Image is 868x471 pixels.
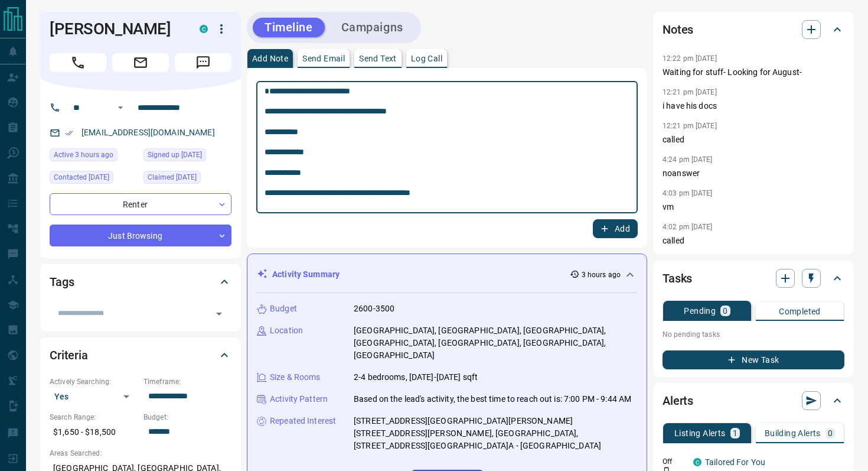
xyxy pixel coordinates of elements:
span: Active 3 hours ago [54,149,113,161]
p: called [663,134,844,146]
h1: [PERSON_NAME] [50,20,182,38]
p: Completed [779,307,821,316]
div: Tue May 27 2025 [143,148,231,165]
p: 12:22 pm [DATE] [663,54,717,63]
div: Notes [663,15,844,44]
div: Just Browsing [50,225,231,246]
p: 4:02 pm [DATE] [663,223,713,231]
p: Based on the lead's activity, the best time to reach out is: 7:00 PM - 9:44 AM [354,393,631,405]
div: Tue May 27 2025 [143,171,231,187]
p: 4:03 pm [DATE] [663,189,713,197]
h2: Tasks [663,269,692,288]
p: Activity Summary [272,268,340,281]
h2: Notes [663,20,693,39]
span: Call [50,53,106,72]
p: No pending tasks [663,326,844,343]
p: 12:21 pm [DATE] [663,88,717,96]
p: vm [663,201,844,213]
div: Yes [50,387,138,406]
a: Tailored For You [705,457,765,467]
button: Timeline [253,18,325,37]
p: Repeated Interest [270,415,336,427]
p: Log Call [411,54,442,63]
p: noanswer [663,167,844,180]
div: Renter [50,193,231,215]
div: Activity Summary3 hours ago [257,264,637,285]
p: Listing Alerts [674,429,726,437]
p: 3 hours ago [582,269,621,280]
p: Waiting for stuff- Looking for August- [663,66,844,79]
p: 12:21 pm [DATE] [663,122,717,130]
button: New Task [663,350,844,369]
div: condos.ca [200,25,208,33]
div: Tags [50,268,231,296]
p: Budget [270,303,297,315]
p: [STREET_ADDRESS][GEOGRAPHIC_DATA][PERSON_NAME][STREET_ADDRESS][PERSON_NAME], [GEOGRAPHIC_DATA], [... [354,415,637,452]
p: Budget: [143,412,231,423]
button: Open [113,100,128,115]
div: Tasks [663,264,844,293]
button: Campaigns [329,18,415,37]
span: Signed up [DATE] [148,149,202,161]
p: 0 [723,307,727,315]
p: Actively Searching: [50,376,138,387]
p: 1 [733,429,738,437]
span: Contacted [DATE] [54,171,109,183]
p: Send Email [302,54,345,63]
div: condos.ca [693,458,701,466]
span: Message [175,53,231,72]
p: Send Text [359,54,397,63]
button: Open [211,306,227,322]
svg: Email Verified [65,129,73,137]
p: 0 [828,429,833,437]
p: 2-4 bedrooms, [DATE]-[DATE] sqft [354,371,478,384]
p: Size & Rooms [270,371,321,384]
p: Pending [684,307,716,315]
span: Email [112,53,169,72]
p: i have his docs [663,100,844,112]
p: Activity Pattern [270,393,328,405]
p: Location [270,324,303,337]
div: Tue Aug 12 2025 [50,148,138,165]
h2: Criteria [50,346,88,365]
p: called [663,235,844,247]
p: Building Alerts [765,429,821,437]
div: Thu Aug 07 2025 [50,171,138,187]
p: Timeframe: [143,376,231,387]
div: Alerts [663,386,844,415]
p: Off [663,456,686,467]
h2: Alerts [663,391,693,410]
p: 2600-3500 [354,303,394,315]
button: Add [593,219,638,238]
p: Add Note [252,54,288,63]
p: [GEOGRAPHIC_DATA], [GEOGRAPHIC_DATA], [GEOGRAPHIC_DATA], [GEOGRAPHIC_DATA], [GEOGRAPHIC_DATA], [G... [354,324,637,362]
div: Criteria [50,341,231,369]
p: $1,650 - $18,500 [50,423,138,442]
p: Search Range: [50,412,138,423]
h2: Tags [50,272,74,291]
p: 4:24 pm [DATE] [663,155,713,164]
a: [EMAIL_ADDRESS][DOMAIN_NAME] [81,128,215,137]
span: Claimed [DATE] [148,171,197,183]
p: Areas Searched: [50,448,231,459]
